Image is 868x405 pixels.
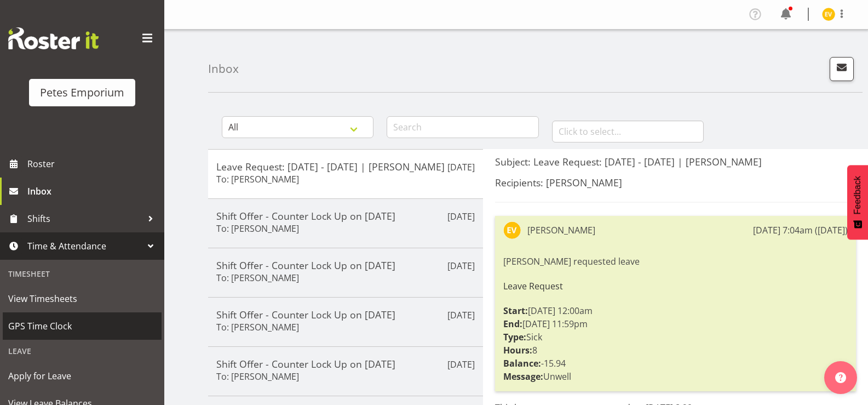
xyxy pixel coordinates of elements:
[495,176,856,189] h5: Recipients: [PERSON_NAME]
[208,62,239,75] h4: Inbox
[8,290,156,307] span: View Timesheets
[447,210,475,223] p: [DATE]
[447,358,475,371] p: [DATE]
[503,331,526,343] strong: Type:
[822,8,835,21] img: eva-vailini10223.jpg
[527,224,595,237] div: [PERSON_NAME]
[216,309,475,321] h5: Shift Offer - Counter Lock Up on [DATE]
[503,221,521,239] img: eva-vailini10223.jpg
[3,285,162,312] a: View Timesheets
[503,370,543,383] strong: Message:
[216,322,299,333] h6: To: [PERSON_NAME]
[8,318,156,334] span: GPS Time Clock
[216,174,299,185] h6: To: [PERSON_NAME]
[847,165,868,239] button: Feedback - Show survey
[503,318,522,330] strong: End:
[8,368,156,384] span: Apply for Leave
[753,224,848,237] div: [DATE] 7:04am ([DATE])
[3,263,162,285] div: Timesheet
[835,372,846,383] img: help-xxl-2.png
[40,84,124,101] div: Petes Emporium
[552,121,704,142] input: Click to select...
[503,305,528,317] strong: Start:
[853,176,863,214] span: Feedback
[503,357,541,369] strong: Balance:
[447,259,475,272] p: [DATE]
[447,309,475,322] p: [DATE]
[216,272,299,283] h6: To: [PERSON_NAME]
[27,183,159,199] span: Inbox
[27,210,142,227] span: Shifts
[387,116,538,138] input: Search
[216,223,299,234] h6: To: [PERSON_NAME]
[3,362,162,390] a: Apply for Leave
[216,210,475,222] h5: Shift Offer - Counter Lock Up on [DATE]
[8,27,99,49] img: Rosterit website logo
[216,259,475,271] h5: Shift Offer - Counter Lock Up on [DATE]
[216,371,299,382] h6: To: [PERSON_NAME]
[216,358,475,370] h5: Shift Offer - Counter Lock Up on [DATE]
[495,156,856,168] h5: Subject: Leave Request: [DATE] - [DATE] | [PERSON_NAME]
[503,252,848,386] div: [PERSON_NAME] requested leave [DATE] 12:00am [DATE] 11:59pm Sick 8 -15.94 Unwell
[3,312,162,340] a: GPS Time Clock
[216,161,475,173] h5: Leave Request: [DATE] - [DATE] | [PERSON_NAME]
[503,281,848,291] h6: Leave Request
[27,156,159,172] span: Roster
[3,340,162,362] div: Leave
[447,161,475,174] p: [DATE]
[503,344,532,356] strong: Hours:
[27,238,142,254] span: Time & Attendance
